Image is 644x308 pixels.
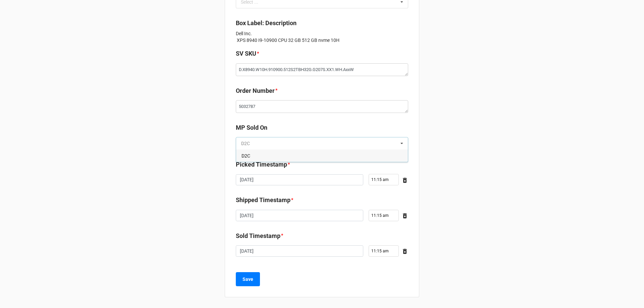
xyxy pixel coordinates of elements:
label: Picked Timestamp [236,160,287,169]
label: Sold Timestamp [236,231,280,241]
b: Save [243,276,253,283]
b: Box Label: Description [236,19,297,26]
input: Date [236,210,363,221]
textarea: 5032787 [236,100,408,113]
input: Date [236,174,363,186]
input: Time [369,174,399,185]
input: Time [369,210,399,221]
label: Order Number [236,86,275,96]
input: Date [236,245,363,257]
label: Shipped Timestamp [236,195,290,205]
span: D2C [241,153,250,159]
button: Save [236,272,260,286]
input: Time [369,245,399,257]
p: Dell Inc. XPS 8940 I9-10900 CPU 32 GB 512 GB nvme 10H [236,30,408,44]
label: MP Sold On [236,123,267,132]
label: SV SKU [236,49,256,58]
textarea: D.X8940.W10H.910900.512S2TBH32G.G207S.XX1.WH.AxxW [236,63,408,76]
